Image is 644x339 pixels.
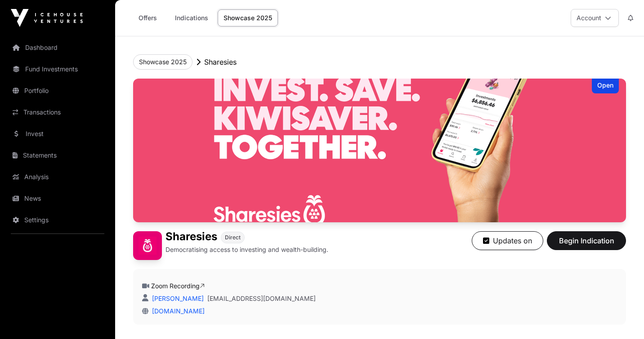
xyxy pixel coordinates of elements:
a: Portfolio [7,81,108,101]
a: Analysis [7,167,108,187]
a: Invest [7,124,108,144]
div: Open [592,79,619,93]
img: Sharesies [133,231,162,260]
a: [PERSON_NAME] [150,295,204,302]
a: Settings [7,210,108,230]
span: Begin Indication [558,235,615,246]
a: Showcase 2025 [218,9,278,26]
a: Fund Investments [7,59,108,79]
span: Direct [225,234,241,241]
button: Begin Indication [547,231,626,250]
a: Indications [169,9,214,26]
button: Showcase 2025 [133,54,192,70]
p: Sharesies [204,57,237,67]
a: Zoom Recording [151,282,205,290]
a: [DOMAIN_NAME] [148,307,205,315]
a: News [7,189,108,208]
a: [EMAIL_ADDRESS][DOMAIN_NAME] [207,294,316,303]
a: Transactions [7,102,108,122]
img: Sharesies [133,79,626,222]
a: Dashboard [7,38,108,57]
img: Icehouse Ventures Logo [11,9,83,27]
button: Updates on [472,231,543,250]
a: Statements [7,145,108,165]
h1: Sharesies [165,231,217,243]
button: Account [571,9,619,27]
a: Begin Indication [547,240,626,249]
a: Offers [130,9,165,26]
p: Democratising access to investing and wealth-building. [165,245,328,254]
